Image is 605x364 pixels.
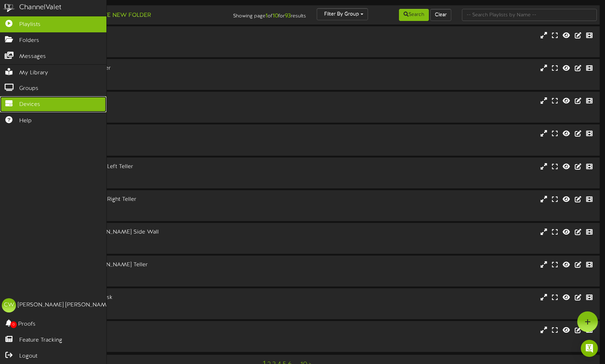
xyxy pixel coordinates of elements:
[28,334,258,341] div: Landscape ( 16:9 )
[10,321,17,328] span: 0
[28,242,258,248] div: # 11273
[28,138,258,144] div: Landscape ( 16:9 )
[273,13,278,19] strong: 10
[28,326,258,334] div: Arrowhead Mall Teller
[28,236,258,242] div: Portrait ( 9:16 )
[430,9,451,21] button: Clear
[28,228,258,236] div: Apache Junction [PERSON_NAME] Side Wall
[317,8,368,20] button: Filter By Group
[581,340,598,357] div: Open Intercom Messenger
[18,301,111,309] div: [PERSON_NAME] [PERSON_NAME]
[28,79,258,85] div: # 10868
[462,9,597,21] input: -- Search Playlists by Name --
[19,21,41,29] span: Playlists
[28,171,258,177] div: Landscape ( 16:9 )
[28,32,258,40] div: [GEOGRAPHIC_DATA]
[28,111,258,117] div: # 11203
[28,261,258,269] div: Apache Junction [PERSON_NAME] Teller
[19,37,39,45] span: Folders
[19,336,62,344] span: Feature Tracking
[28,210,258,216] div: # 12152
[28,46,258,52] div: # 10869
[28,163,258,171] div: [PERSON_NAME] School Left Teller
[28,308,258,314] div: # 11210
[28,130,258,138] div: [PERSON_NAME]
[28,302,258,308] div: Portrait ( 9:16 )
[19,69,48,77] span: My Library
[285,13,291,19] strong: 93
[28,341,258,347] div: # 11193
[28,97,258,105] div: Ahwatukee Entrance
[28,275,258,281] div: # 11272
[28,203,258,209] div: Landscape ( 16:9 )
[28,269,258,275] div: Landscape ( 16:9 )
[28,73,258,79] div: Landscape ( 16:9 )
[19,85,38,93] span: Groups
[2,298,16,312] div: CW
[28,144,258,150] div: # 11204
[28,294,258,302] div: Arrowhead Mall Front Desk
[215,8,311,20] div: Showing page of for results
[19,117,32,125] span: Help
[19,352,37,360] span: Logout
[19,101,40,109] span: Devices
[19,53,46,61] span: Messages
[28,177,258,183] div: # 12151
[265,13,268,19] strong: 1
[28,40,258,46] div: Landscape ( 16:9 )
[19,2,62,13] div: ChannelValet
[28,64,258,73] div: [GEOGRAPHIC_DATA] Teller
[399,9,429,21] button: Search
[82,11,153,20] button: Create New Folder
[28,196,258,204] div: [PERSON_NAME] School Right Teller
[18,320,36,328] span: Proofs
[28,105,258,111] div: Landscape ( 16:9 )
